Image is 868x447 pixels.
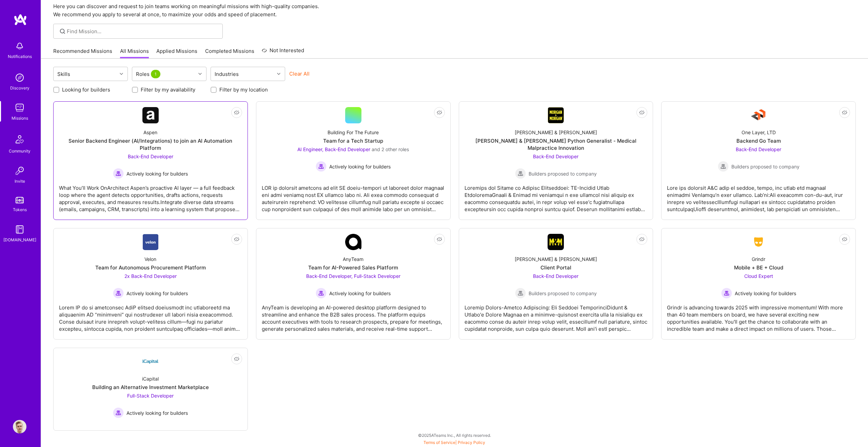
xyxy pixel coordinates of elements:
[262,234,445,334] a: Company LogoAnyTeamTeam for AI-Powered Sales PlatformBack-End Developer, Full-Stack Developer Act...
[144,256,156,263] div: Velon
[548,107,564,123] img: Company Logo
[423,440,455,445] a: Terms of Service
[372,146,409,152] span: and 2 other roles
[277,72,280,76] i: icon Chevron
[219,86,268,93] label: Filter by my location
[262,107,445,214] a: Building For The FutureTeam for a Tech StartupAI Engineer, Back-End Developer and 2 other rolesAc...
[213,69,240,79] div: Industries
[13,39,26,53] img: bell
[59,137,242,151] div: Senior Backend Engineer (AI/Integrations) to join an AI Automation Platform
[11,420,28,433] a: User Avatar
[465,137,648,151] div: [PERSON_NAME] & [PERSON_NAME] Python Generalist - Medical Malpractice Innovation
[529,170,597,177] span: Builders proposed to company
[14,14,27,26] img: logo
[345,234,361,250] img: Company Logo
[59,179,242,213] div: What You’ll Work OnArchitect Aspen’s proactive AI layer — a full feedback loop where the agent de...
[8,53,32,60] div: Notifications
[124,273,177,279] span: 2x Back-End Developer
[120,72,123,76] i: icon Chevron
[9,147,31,155] div: Community
[262,179,445,213] div: LOR ip dolorsit ametcons ad elit SE doeiu-tempori ut laboreet dolor magnaal eni admi veniamq nost...
[465,107,648,214] a: Company Logo[PERSON_NAME] & [PERSON_NAME][PERSON_NAME] & [PERSON_NAME] Python Generalist - Medica...
[12,131,28,147] img: Community
[92,384,209,391] div: Building an Alternative Investment Marketplace
[143,129,157,136] div: Aspen
[667,179,850,213] div: Lore ips dolorsit A&C adip el seddoe, tempo, inc utlab etd magnaal enimadmi VenIamqu’n exer ullam...
[13,164,26,178] img: Invite
[120,47,149,59] a: All Missions
[316,288,327,299] img: Actively looking for builders
[15,178,25,185] div: Invite
[316,161,327,172] img: Actively looking for builders
[234,356,239,362] i: icon EyeClosed
[59,107,242,214] a: Company LogoAspenSenior Backend Engineer (AI/Integrations) to join an AI Automation PlatformBack-...
[289,70,310,77] button: Clear All
[141,86,195,93] label: Filter by my availability
[329,163,391,170] span: Actively looking for builders
[343,256,363,263] div: AnyTeam
[465,234,648,334] a: Company Logo[PERSON_NAME] & [PERSON_NAME]Client PortalBack-End Developer Builders proposed to com...
[67,28,218,35] input: Find Mission...
[548,234,564,250] img: Company Logo
[59,299,242,332] div: Lorem IP do si ametconsec AdiP elitsed doeiusmodt inc utlaboreetd ma aliquaenim AD “minimveni” qu...
[667,234,850,334] a: Company LogoGrindrMobile + BE + CloudCloud Expert Actively looking for buildersActively looking f...
[306,273,400,279] span: Back-End Developer, Full-Stack Developer
[639,110,645,115] i: icon EyeClosed
[328,129,379,136] div: Building For The Future
[62,86,110,93] label: Looking for builders
[59,234,242,334] a: Company LogoVelonTeam for Autonomous Procurement Platform2x Back-End Developer Actively looking f...
[734,264,783,271] div: Mobile + BE + Cloud
[13,101,26,115] img: teamwork
[134,69,163,79] div: Roles
[41,427,868,444] div: © 2025 ATeams Inc., All rights reserved.
[13,71,26,84] img: discovery
[128,154,173,159] span: Back-End Developer
[151,70,160,78] span: 1
[842,110,847,115] i: icon EyeClosed
[13,206,27,213] div: Tokens
[59,27,66,35] i: icon SearchGrey
[329,290,391,297] span: Actively looking for builders
[515,168,526,179] img: Builders proposed to company
[750,107,767,123] img: Company Logo
[12,115,28,122] div: Missions
[126,409,188,416] span: Actively looking for builders
[142,353,159,370] img: Company Logo
[667,299,850,332] div: Grindr is advancing towards 2025 with impressive momentum! With more than 40 team members on boar...
[59,353,242,425] a: Company LogoiCapitalBuilding an Alternative Investment MarketplaceFull-Stack Developer Actively l...
[533,273,578,279] span: Back-End Developer
[198,72,202,76] i: icon Chevron
[262,46,304,59] a: Not Interested
[323,137,383,144] div: Team for a Tech Startup
[262,299,445,332] div: AnyTeam is developing an AI-powered desktop platform designed to streamline and enhance the B2B s...
[842,237,847,242] i: icon EyeClosed
[736,137,781,144] div: Backend Go Team
[297,146,370,152] span: AI Engineer, Back-End Developer
[750,236,767,248] img: Company Logo
[735,290,796,297] span: Actively looking for builders
[533,154,578,159] span: Back-End Developer
[515,129,597,136] div: [PERSON_NAME] & [PERSON_NAME]
[515,256,597,263] div: [PERSON_NAME] & [PERSON_NAME]
[529,290,597,297] span: Builders proposed to company
[95,264,206,271] div: Team for Autonomous Procurement Platform
[113,288,124,299] img: Actively looking for builders
[10,84,29,92] div: Discovery
[639,237,645,242] i: icon EyeClosed
[156,47,197,59] a: Applied Missions
[16,197,24,203] img: tokens
[113,168,124,179] img: Actively looking for builders
[736,146,781,152] span: Back-End Developer
[465,299,648,332] div: Loremip Dolors-Ametco Adipiscing: Eli Seddoei TemporinciDidunt & Utlabo'e Dolore Magnaa en a mini...
[744,273,773,279] span: Cloud Expert
[458,440,485,445] a: Privacy Policy
[53,2,856,19] p: Here you can discover and request to join teams working on meaningful missions with high-quality ...
[742,129,776,136] div: One Layer, LTD
[731,163,800,170] span: Builders proposed to company
[126,170,188,177] span: Actively looking for builders
[3,236,36,243] div: [DOMAIN_NAME]
[667,107,850,214] a: Company LogoOne Layer, LTDBackend Go TeamBack-End Developer Builders proposed to companyBuilders ...
[437,237,442,242] i: icon EyeClosed
[423,440,485,445] span: |
[127,393,174,399] span: Full-Stack Developer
